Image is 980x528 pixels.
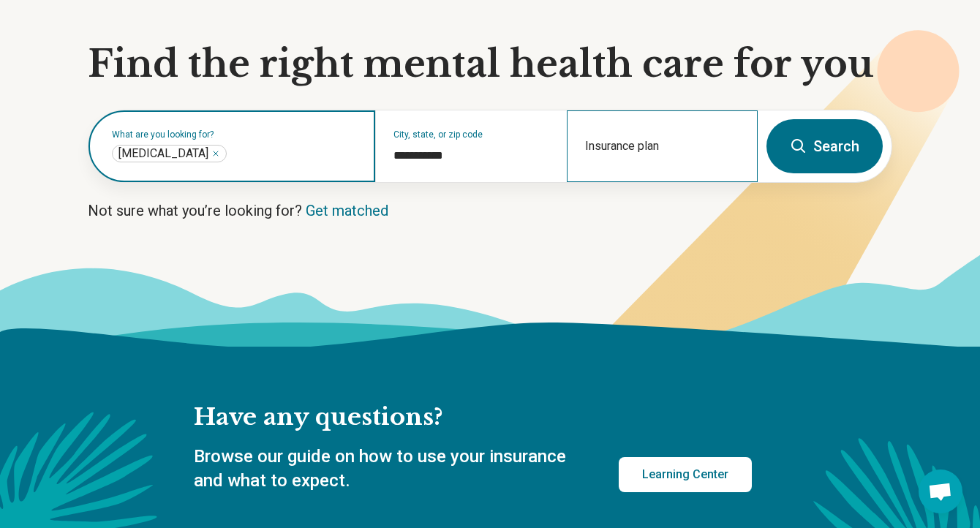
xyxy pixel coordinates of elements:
[211,149,220,158] button: Psychiatrist
[766,119,883,173] button: Search
[306,202,388,219] a: Get matched
[88,200,892,221] p: Not sure what you’re looking for?
[118,146,208,161] span: [MEDICAL_DATA]
[619,457,752,492] a: Learning Center
[194,402,752,433] h2: Have any questions?
[112,145,227,162] div: Psychiatrist
[194,445,584,494] p: Browse our guide on how to use your insurance and what to expect.
[112,130,358,139] label: What are you looking for?
[919,469,962,513] div: Open chat
[88,42,892,86] h1: Find the right mental health care for you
